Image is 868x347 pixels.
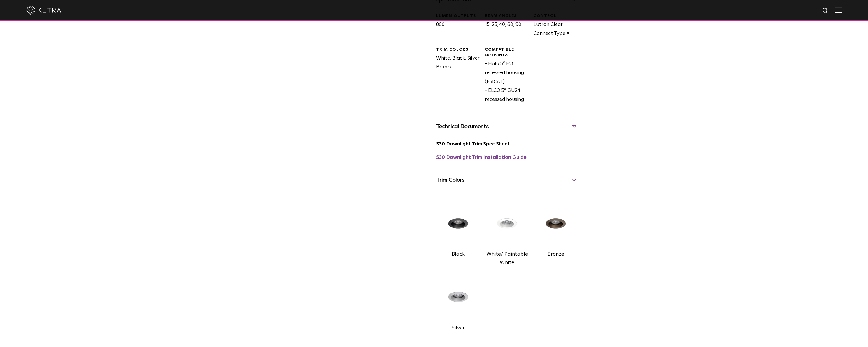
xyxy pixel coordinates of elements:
[436,142,510,147] a: S30 Downlight Trim Spec Sheet
[485,199,529,249] img: S30 Halo Downlight_InSitu_Perspective_White
[822,7,829,15] img: search icon
[485,47,529,58] div: Compatible Housings
[436,175,578,185] div: Trim Colors
[436,122,578,131] div: Technical Documents
[486,252,528,265] label: White/ Paintable White
[548,252,564,257] label: Bronze
[432,47,481,104] div: White, Black, Silver, Bronze
[481,13,529,38] div: 15, 25, 40, 60, 90
[452,325,465,330] label: Silver
[436,155,527,160] a: S30 Downlight Trim Installation Guide
[436,199,481,249] img: S30 Halo Downlight_InSitu_Perspective_Black
[452,252,465,257] label: Black
[436,47,481,53] div: Trim Colors
[529,13,578,38] div: Lutron Clear Connect Type X
[835,7,842,13] img: Hamburger%20Nav.svg
[432,13,481,38] div: 800
[481,47,529,104] div: - Halo 5” E26 recessed housing (E5ICAT) - ELCO 5” GU24 recessed housing
[436,273,481,322] img: S30 Halo Downlight_InSitu_Perspective_Silver (B)
[26,6,61,15] img: ketra-logo-2019-white
[534,199,578,249] img: S30 Halo Downlight_InSitu_Perspective_Bronze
